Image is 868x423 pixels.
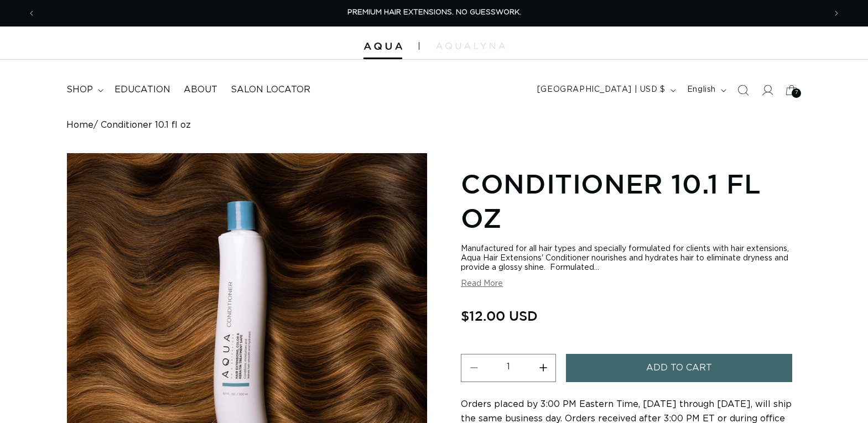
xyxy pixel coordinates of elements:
[108,77,177,102] a: Education
[115,84,170,96] span: Education
[184,84,217,96] span: About
[101,120,191,130] span: Conditioner 10.1 fl oz
[436,43,505,49] img: aqualyna.com
[687,84,716,96] span: English
[231,84,310,96] span: Salon Locator
[347,9,521,16] span: PREMIUM HAIR EXTENSIONS. NO GUESSWORK.
[795,88,798,98] span: 7
[66,120,93,130] a: Home
[680,80,731,101] button: English
[66,120,802,130] nav: breadcrumbs
[461,244,802,273] div: Manufactured for all hair types and specially formulated for clients with hair extensions, Aqua H...
[566,354,792,382] button: Add to cart
[461,305,538,326] span: $12.00 USD
[646,354,712,382] span: Add to cart
[363,43,402,50] img: Aqua Hair Extensions
[824,3,849,24] button: Next announcement
[60,77,108,102] summary: shop
[66,84,93,96] span: shop
[731,78,755,102] summary: Search
[537,84,666,96] span: [GEOGRAPHIC_DATA] | USD $
[461,279,503,289] button: Read More
[224,77,317,102] a: Salon Locator
[19,3,44,24] button: Previous announcement
[461,166,802,236] h1: Conditioner 10.1 fl oz
[531,80,680,101] button: [GEOGRAPHIC_DATA] | USD $
[177,77,224,102] a: About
